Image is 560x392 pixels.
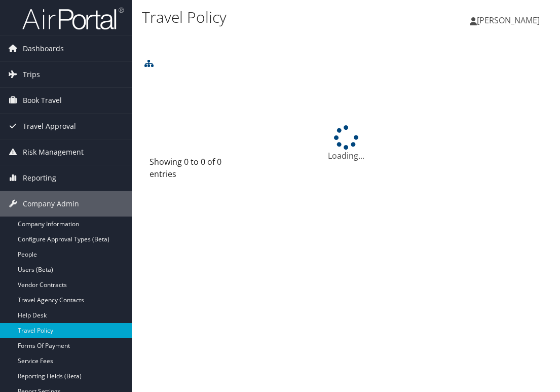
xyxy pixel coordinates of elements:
a: [PERSON_NAME] [470,5,550,35]
span: Travel Approval [23,114,76,139]
span: Risk Management [23,139,84,165]
span: Dashboards [23,36,64,61]
span: Company Admin [23,191,79,217]
span: Book Travel [23,88,62,113]
span: Trips [23,62,40,87]
img: airportal-logo.png [22,7,124,30]
div: Showing 0 to 0 of 0 entries [150,156,236,185]
div: Loading... [142,125,550,162]
span: Reporting [23,165,56,191]
span: [PERSON_NAME] [477,15,540,26]
h1: Travel Policy [142,7,414,28]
